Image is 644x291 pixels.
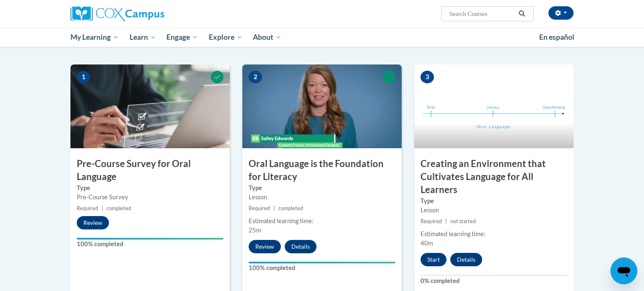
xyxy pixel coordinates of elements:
[534,28,580,46] a: En español
[242,64,402,148] img: Course Image
[249,227,261,234] span: 25m
[539,33,574,41] span: En español
[285,240,317,253] button: Details
[421,218,442,224] span: Required
[77,205,98,211] span: Required
[203,28,248,47] a: Explore
[610,258,637,284] iframe: Button to launch messaging window
[249,71,262,83] span: 2
[65,28,124,47] a: My Learning
[249,240,281,253] button: Review
[421,253,447,266] button: Start
[449,9,516,19] input: Search Courses
[209,32,242,42] span: Explore
[70,64,230,148] img: Course Image
[70,157,230,183] h3: Pre-Course Survey for Oral Language
[106,205,131,211] span: completed
[248,28,287,47] a: About
[124,28,161,47] a: Learn
[548,6,574,20] button: Account Settings
[77,71,90,83] span: 1
[450,218,476,224] span: not started
[273,205,275,211] span: |
[249,263,395,273] label: 100% completed
[445,218,447,224] span: |
[421,71,434,83] span: 3
[77,238,223,239] div: Your progress
[253,32,281,42] span: About
[249,193,395,202] div: Lesson
[249,216,395,226] div: Estimated learning time:
[130,32,156,42] span: Learn
[516,9,528,19] button: Search
[421,239,433,247] span: 40m
[414,64,574,148] img: Course Image
[450,253,482,266] button: Details
[249,262,395,263] div: Your progress
[101,205,103,211] span: |
[249,183,395,193] label: Type
[70,6,164,21] img: Cox Campus
[58,28,586,47] div: Main menu
[414,157,574,196] h3: Creating an Environment that Cultivates Language for All Learners
[421,229,567,239] div: Estimated learning time:
[161,28,203,47] a: Engage
[77,183,223,193] label: Type
[77,239,223,249] label: 100% completed
[421,206,567,215] div: Lesson
[70,6,230,21] a: Cox Campus
[421,196,567,206] label: Type
[242,157,402,183] h3: Oral Language is the Foundation for Literacy
[421,276,567,286] label: 0% completed
[166,32,198,42] span: Engage
[70,32,119,42] span: My Learning
[249,205,270,211] span: Required
[77,216,109,229] button: Review
[77,193,223,202] div: Pre-Course Survey
[278,205,303,211] span: completed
